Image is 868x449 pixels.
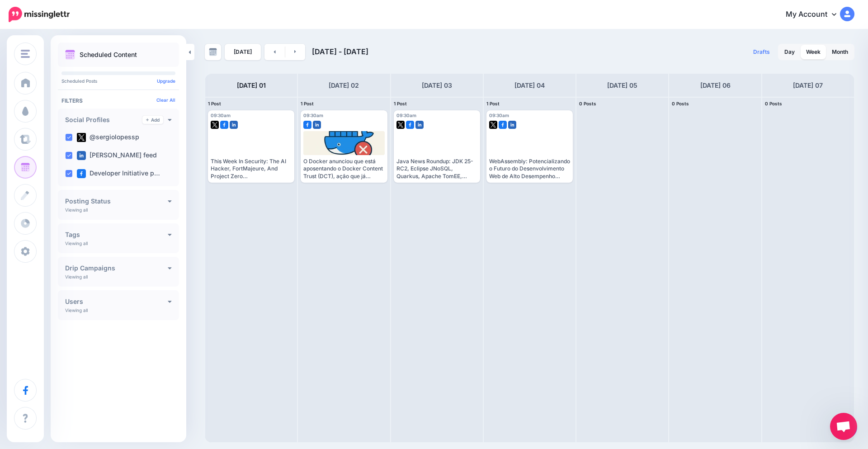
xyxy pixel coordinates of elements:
span: 1 Post [486,101,500,106]
a: Day [779,45,800,59]
h4: Tags [65,232,168,238]
h4: [DATE] 07 [793,80,823,91]
span: 0 Posts [672,101,689,106]
h4: [DATE] 05 [607,80,637,91]
h4: Posting Status [65,198,168,204]
a: Add [142,116,163,124]
a: [DATE] [225,44,261,60]
h4: [DATE] 03 [422,80,452,91]
p: Viewing all [65,274,88,279]
p: Scheduled Posts [61,79,175,83]
a: Drafts [748,44,775,60]
h4: [DATE] 04 [514,80,545,91]
img: linkedin-square.png [508,121,516,129]
span: 09:30am [211,113,231,118]
p: Scheduled Content [80,52,137,58]
img: twitter-square.png [489,121,497,129]
div: Java News Roundup: JDK 25-RC2, Eclipse JNoSQL, Quarkus, Apache TomEE, Apache Camel [URL][DOMAIN_N... [396,158,477,180]
p: Viewing all [65,307,88,313]
img: twitter-square.png [396,121,405,129]
span: 09:30am [396,113,416,118]
div: WebAssembly: Potencializando o Futuro do Desenvolvimento Web de Alto Desempenho [URL][DOMAIN_NAME] [489,158,570,180]
a: Open chat [830,413,857,440]
img: menu.png [21,50,30,58]
img: linkedin-square.png [230,121,238,129]
div: O Docker anunciou que está aposentando o Docker Content Trust (DCT), ação que já começou desde [D... [303,158,384,180]
div: This Week In Security: The AI Hacker, FortMajeure, And Project Zero [URL][DOMAIN_NAME] [211,158,292,180]
span: [DATE] - [DATE] [312,47,368,56]
h4: Filters [61,97,175,104]
p: Viewing all [65,241,88,246]
a: Upgrade [157,78,175,84]
label: Developer Initiative p… [77,169,160,178]
span: 0 Posts [579,101,596,106]
img: facebook-square.png [77,169,86,178]
img: facebook-square.png [499,121,507,129]
img: twitter-square.png [77,133,86,142]
span: 0 Posts [765,101,782,106]
img: calendar-grey-darker.png [209,48,217,56]
h4: Social Profiles [65,117,142,123]
a: My Account [777,4,854,26]
span: 1 Post [208,101,221,106]
img: linkedin-square.png [415,121,424,129]
span: 09:30am [303,113,323,118]
label: [PERSON_NAME] feed [77,151,157,160]
span: 1 Post [301,101,314,106]
a: Week [801,45,826,59]
p: Viewing all [65,207,88,213]
img: twitter-square.png [211,121,219,129]
img: facebook-square.png [220,121,228,129]
a: Clear All [156,97,175,103]
img: facebook-square.png [303,121,311,129]
img: facebook-square.png [406,121,414,129]
h4: Drip Campaigns [65,265,168,271]
h4: [DATE] 01 [237,80,266,91]
label: @sergiolopessp [77,133,139,142]
img: linkedin-square.png [77,151,86,160]
img: calendar.png [65,50,75,60]
h4: [DATE] 02 [329,80,359,91]
span: 09:30am [489,113,509,118]
span: Drafts [753,49,770,55]
img: linkedin-square.png [313,121,321,129]
h4: Users [65,298,168,305]
a: Month [826,45,854,59]
span: 1 Post [394,101,407,106]
img: Missinglettr [9,7,70,22]
h4: [DATE] 06 [700,80,731,91]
